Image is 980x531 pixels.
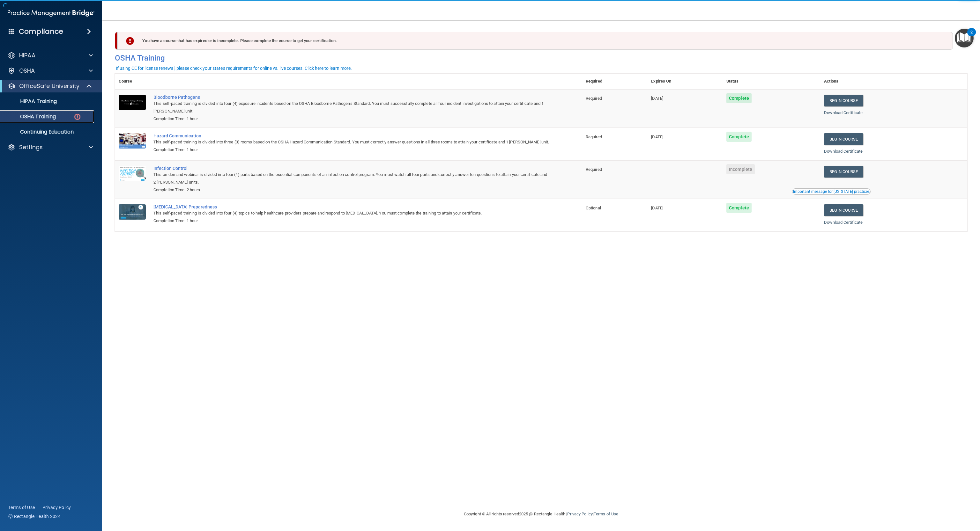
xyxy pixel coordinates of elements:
[586,135,602,139] span: Required
[153,171,550,186] div: This on-demand webinar is divided into four (4) parts based on the essential components of an inf...
[594,512,618,516] a: Terms of Use
[153,138,550,146] div: This self-paced training is divided into three (3) rooms based on the OSHA Hazard Communication S...
[582,74,647,89] th: Required
[153,115,550,123] div: Completion Time: 1 hour
[116,66,352,70] div: If using CE for license renewal, please check your state's requirements for online vs. live cours...
[153,133,550,138] a: Hazard Communication
[4,129,91,135] p: Continuing Education
[19,52,35,59] p: HIPAA
[792,188,871,195] button: Read this if you are a dental practitioner in the state of CA
[586,96,602,101] span: Required
[8,67,93,75] a: OSHA
[824,149,863,154] a: Download Certificate
[4,113,56,120] p: OSHA Training
[586,206,601,210] span: Optional
[970,32,973,40] div: 2
[153,166,550,171] a: Infection Control
[647,74,723,89] th: Expires On
[117,32,953,50] div: You have a course that has expired or is incomplete. Please complete the course to get your certi...
[73,113,81,121] img: danger-circle.6113f641.png
[8,52,93,59] a: HIPAA
[153,146,550,154] div: Completion Time: 1 hour
[153,95,550,100] a: Bloodborne Pathogens
[824,133,863,145] a: Begin Course
[8,82,93,90] a: OfficeSafe University
[723,74,820,89] th: Status
[820,74,967,89] th: Actions
[153,100,550,115] div: This self-paced training is divided into four (4) exposure incidents based on the OSHA Bloodborne...
[19,67,35,75] p: OSHA
[726,93,752,103] span: Complete
[824,204,863,216] a: Begin Course
[651,206,663,210] span: [DATE]
[153,209,550,217] div: This self-paced training is divided into four (4) topics to help healthcare providers prepare and...
[153,204,550,209] a: [MEDICAL_DATA] Preparedness
[824,110,863,115] a: Download Certificate
[651,135,663,139] span: [DATE]
[955,29,974,47] button: Open Resource Center, 2 new notifications
[586,167,602,172] span: Required
[8,513,61,520] span: Ⓒ Rectangle Health 2024
[115,54,967,62] h4: OSHA Training
[4,98,57,105] p: HIPAA Training
[567,512,592,516] a: Privacy Policy
[126,37,134,45] img: exclamation-circle-solid-danger.72ef9ffc.png
[8,7,94,19] img: PMB logo
[153,217,550,225] div: Completion Time: 1 hour
[8,143,93,151] a: Settings
[19,143,43,151] p: Settings
[824,220,863,225] a: Download Certificate
[793,190,870,193] div: Important message for [US_STATE] practices
[153,186,550,194] div: Completion Time: 2 hours
[651,96,663,101] span: [DATE]
[42,504,71,511] a: Privacy Policy
[726,164,755,174] span: Incomplete
[726,132,752,142] span: Complete
[115,74,150,89] th: Course
[115,65,353,71] button: If using CE for license renewal, please check your state's requirements for online vs. live cours...
[824,95,863,106] a: Begin Course
[425,504,657,524] div: Copyright © All rights reserved 2025 @ Rectangle Health | |
[824,166,863,178] a: Begin Course
[19,27,63,36] h4: Compliance
[19,82,79,90] p: OfficeSafe University
[8,504,35,511] a: Terms of Use
[726,203,752,213] span: Complete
